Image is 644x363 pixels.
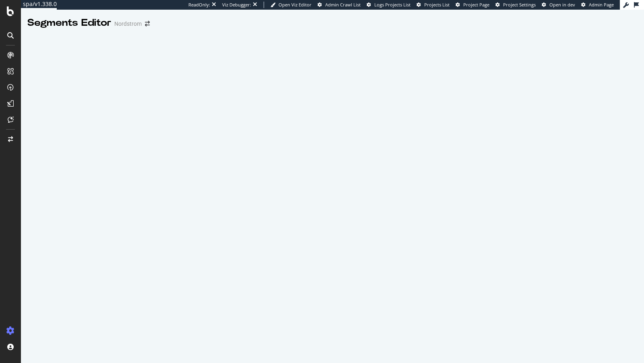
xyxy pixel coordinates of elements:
[503,2,536,8] span: Project Settings
[318,2,361,8] a: Admin Crawl List
[114,20,142,28] div: Nordstrom
[145,21,150,27] div: arrow-right-arrow-left
[417,2,450,8] a: Projects List
[279,2,312,8] span: Open Viz Editor
[367,2,411,8] a: Logs Projects List
[542,2,575,8] a: Open in dev
[495,2,536,8] a: Project Settings
[270,2,312,8] a: Open Viz Editor
[27,16,111,30] div: Segments Editor
[222,2,251,8] div: Viz Debugger:
[374,2,411,8] span: Logs Projects List
[589,2,614,8] span: Admin Page
[456,2,489,8] a: Project Page
[424,2,450,8] span: Projects List
[325,2,361,8] span: Admin Crawl List
[581,2,614,8] a: Admin Page
[188,2,210,8] div: ReadOnly:
[549,2,575,8] span: Open in dev
[463,2,489,8] span: Project Page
